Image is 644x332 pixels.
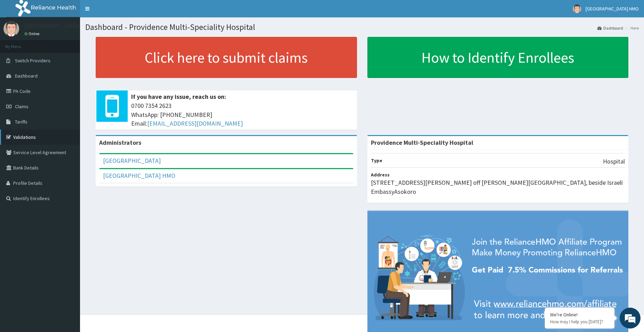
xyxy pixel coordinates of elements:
p: Hospital [603,157,625,166]
li: Here [624,25,639,31]
h1: Dashboard - Providence Multi-Speciality Hospital [85,23,639,32]
img: d_794563401_company_1708531726252_794563401 [13,35,28,52]
a: How to Identify Enrollees [367,37,629,78]
span: [GEOGRAPHIC_DATA] HMO [586,6,639,12]
img: User Image [573,5,581,13]
strong: Providence Multi-Speciality Hospital [371,139,473,147]
div: Minimize live chat window [114,3,131,20]
div: We're Online! [550,311,609,318]
a: Click here to submit claims [96,37,357,78]
span: Claims [15,103,29,110]
span: We're online! [40,88,96,158]
textarea: Type your message and hit 'Enter' [3,190,133,214]
a: Dashboard [597,25,623,31]
span: Tariffs [15,119,27,125]
p: How may I help you today? [550,319,609,325]
a: Online [24,31,41,36]
p: [GEOGRAPHIC_DATA] HMO [24,23,96,29]
b: Type [371,157,382,164]
b: If you have any issue, reach us on: [131,93,226,101]
a: [GEOGRAPHIC_DATA] HMO [103,172,175,180]
div: Chat with us now [36,39,117,48]
img: User Image [3,21,19,37]
span: Dashboard [15,73,38,79]
b: Address [371,172,390,178]
a: [GEOGRAPHIC_DATA] [103,157,161,165]
b: Administrators [99,139,141,147]
span: 0700 7354 2623 WhatsApp: [PHONE_NUMBER] Email: [131,101,353,128]
span: Switch Providers [15,57,50,64]
p: [STREET_ADDRESS][PERSON_NAME] off [PERSON_NAME][GEOGRAPHIC_DATA], beside Israeli EmbassyAsokoro [371,178,625,196]
a: [EMAIL_ADDRESS][DOMAIN_NAME] [147,119,243,127]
